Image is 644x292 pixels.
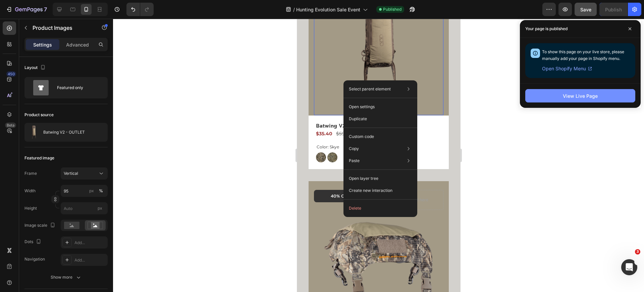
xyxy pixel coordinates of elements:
[61,202,108,214] input: px
[88,187,96,195] button: %
[580,7,591,12] span: Save
[6,71,16,77] div: 450
[349,187,392,194] p: Create new interaction
[27,126,41,139] img: product feature img
[297,19,460,292] iframe: Design area
[24,170,37,176] label: Frame
[51,274,82,281] div: Show more
[24,256,45,262] div: Navigation
[349,86,391,92] p: Select parent element
[24,271,108,283] button: Show more
[349,175,378,181] p: Open layer tree
[24,205,37,211] label: Height
[605,6,622,13] div: Publish
[349,116,367,122] p: Duplicate
[525,25,568,32] p: Your page is published
[599,3,628,16] button: Publish
[97,187,105,195] button: px
[383,6,401,12] span: Published
[349,146,359,152] p: Copy
[542,65,586,73] span: Open Shopify Menu
[61,167,108,179] button: Vertical
[349,134,374,140] p: Custom code
[34,175,53,179] span: 40% OFF
[24,63,47,72] div: Layout
[19,125,43,132] legend: Color: Skye
[66,41,89,48] p: Advanced
[575,3,597,16] button: Save
[24,155,54,161] div: Featured image
[43,130,85,135] p: Batwing V2 - OUTLET
[296,6,360,13] span: Hunting Evolution Sale Event
[24,188,36,194] label: Width
[89,188,94,194] div: px
[24,221,57,230] div: Image scale
[525,89,635,102] button: View Live Page
[61,185,108,197] input: px%
[563,92,598,99] div: View Live Page
[33,41,52,48] p: Settings
[293,6,295,13] span: /
[74,240,106,246] div: Add...
[126,3,154,16] div: Undo/Redo
[542,49,624,61] span: To show this page on your live store, please manually add your page in Shopify menu.
[18,103,148,111] h2: Batwing V2 - OUTLET
[96,178,131,184] div: Drop element here
[18,111,36,119] div: $35.40
[5,123,16,128] div: Beta
[33,24,90,32] p: Product Images
[38,111,55,119] div: $59.00
[621,259,637,275] iframe: Intercom live chat
[24,237,43,246] div: Dots
[57,80,98,95] div: Featured only
[346,202,415,214] button: Delete
[74,257,106,263] div: Add...
[99,188,103,194] div: %
[44,5,47,13] p: 7
[349,158,360,164] p: Paste
[3,3,50,16] button: 7
[349,104,375,110] p: Open settings
[24,112,54,118] div: Product source
[635,249,640,254] span: 3
[64,170,78,176] span: Vertical
[98,206,102,211] span: px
